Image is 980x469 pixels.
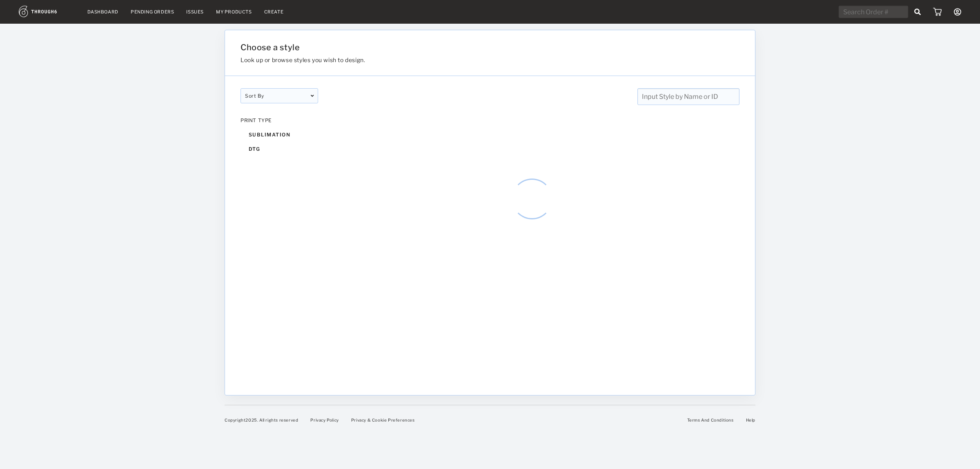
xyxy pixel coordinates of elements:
[216,9,252,15] a: My Products
[131,9,174,15] a: Pending Orders
[19,6,75,17] img: logo.1c10ca64.svg
[241,127,318,142] div: sublimation
[87,9,118,15] a: Dashboard
[351,418,415,422] a: Privacy & Cookie Preferences
[839,6,908,18] input: Search Order #
[241,88,318,103] div: Sort By
[241,42,655,52] h1: Choose a style
[933,8,942,16] img: icon_cart.dab5cea1.svg
[186,9,204,15] a: Issues
[687,418,734,422] a: Terms And Conditions
[264,9,284,15] a: Create
[241,56,655,63] h3: Look up or browse styles you wish to design.
[241,117,318,123] div: PRINT TYPE
[746,418,755,422] a: Help
[637,88,739,105] input: Input Style by Name or ID
[310,418,339,422] a: Privacy Policy
[241,142,318,156] div: dtg
[225,418,298,422] span: Copyright 2025 . All rights reserved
